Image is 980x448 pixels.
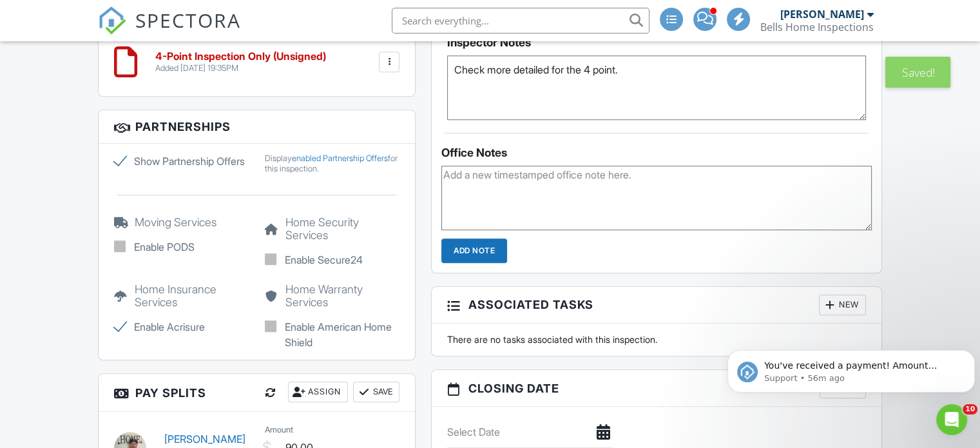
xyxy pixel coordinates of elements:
a: SPECTORA [98,17,241,44]
label: Amount [265,424,293,436]
span: 10 [963,404,977,414]
img: The Best Home Inspection Software - Spectora [98,6,126,35]
div: Office Notes [441,146,872,159]
h3: Partnerships [99,110,415,144]
div: Assign [288,382,348,402]
label: Show Partnership Offers [114,153,249,169]
input: Add Note [441,239,507,263]
div: Added [DATE] 19:35PM [155,63,326,73]
div: [PERSON_NAME] [780,8,864,21]
a: enabled Partnership Offers [292,153,388,163]
button: Save [353,382,399,402]
div: Saved! [885,57,950,88]
h5: Home Security Services [265,216,399,242]
input: Select Date [447,416,613,448]
iframe: Intercom notifications message [722,323,980,413]
h3: Pay Splits [99,374,415,412]
div: Bells Home Inspections [760,21,874,34]
label: Enable PODS [114,239,249,255]
label: Enable Acrisure [114,319,249,335]
label: Enable American Home Shield [265,319,399,350]
input: Search everything... [392,8,649,34]
div: Display for this inspection. [265,153,399,174]
iframe: Intercom live chat [936,404,967,435]
div: New [819,295,866,315]
h5: Moving Services [114,216,249,229]
h5: Home Insurance Services [114,283,249,309]
h6: 4-Point Inspection Only (Unsigned) [155,51,326,63]
span: SPECTORA [135,6,241,34]
label: Enable Secure24 [265,252,399,268]
h5: Home Warranty Services [265,283,399,309]
div: There are no tasks associated with this inspection. [439,333,874,346]
h5: Inspector Notes [447,36,866,49]
span: Associated Tasks [468,296,593,313]
a: 4-Point Inspection Only (Unsigned) Added [DATE] 19:35PM [155,51,326,73]
span: Closing date [468,380,559,397]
